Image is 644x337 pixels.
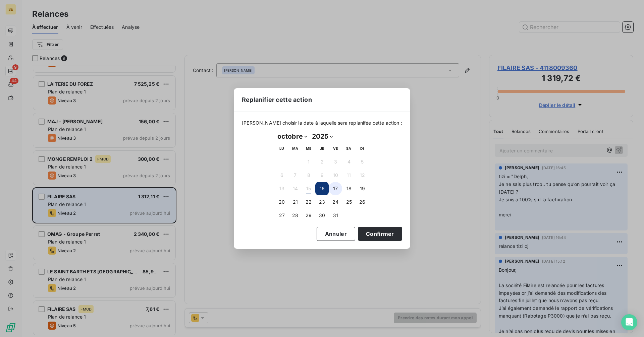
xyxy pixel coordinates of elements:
[329,209,342,222] button: 31
[342,142,356,155] th: samedi
[356,155,369,168] button: 5
[315,209,329,222] button: 30
[288,195,302,209] button: 21
[242,95,312,104] span: Replanifier cette action
[342,155,356,168] button: 4
[302,168,315,182] button: 8
[242,120,402,126] span: [PERSON_NAME] choisir la date à laquelle sera replanifée cette action :
[329,168,342,182] button: 10
[621,314,637,330] div: Open Intercom Messenger
[356,195,369,209] button: 26
[275,209,288,222] button: 27
[302,195,315,209] button: 22
[315,142,329,155] th: jeudi
[342,182,356,195] button: 18
[342,195,356,209] button: 25
[315,195,329,209] button: 23
[275,195,288,209] button: 20
[288,182,302,195] button: 14
[329,142,342,155] th: vendredi
[302,155,315,168] button: 1
[356,168,369,182] button: 12
[315,168,329,182] button: 9
[275,142,288,155] th: lundi
[329,155,342,168] button: 3
[288,142,302,155] th: mardi
[358,227,402,241] button: Confirmer
[329,195,342,209] button: 24
[275,182,288,195] button: 13
[329,182,342,195] button: 17
[315,155,329,168] button: 2
[356,142,369,155] th: dimanche
[275,168,288,182] button: 6
[356,182,369,195] button: 19
[315,182,329,195] button: 16
[302,142,315,155] th: mercredi
[302,182,315,195] button: 15
[302,209,315,222] button: 29
[317,227,355,241] button: Annuler
[288,168,302,182] button: 7
[342,168,356,182] button: 11
[288,209,302,222] button: 28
